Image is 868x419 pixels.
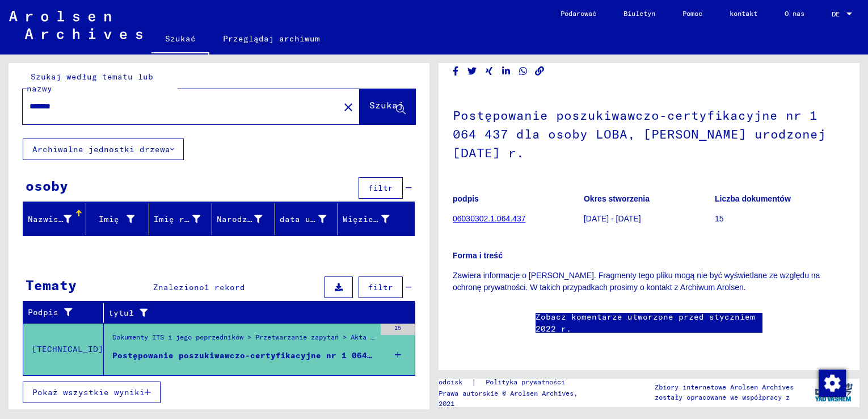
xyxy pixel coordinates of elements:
[534,64,546,78] button: Kopiuj link
[86,203,149,235] mat-header-cell: Imię
[682,9,702,18] font: Pomoc
[32,344,103,354] font: [TECHNICAL_ID]
[28,304,106,322] div: Podpis
[23,139,184,160] button: Archiwalne jednostki drzewa
[439,389,578,408] font: Prawa autorskie © Arolsen Archives, 2021
[832,10,840,18] font: DE
[623,9,655,18] font: Biuletyn
[517,64,529,78] button: Udostępnij na WhatsAppie
[584,214,641,223] font: [DATE] - [DATE]
[715,214,724,223] font: 15
[561,9,596,18] font: Podarować
[217,214,263,224] font: Narodziny
[23,203,86,235] mat-header-cell: Nazwisko
[343,210,403,228] div: Więzień nr
[368,282,393,292] font: filtr
[359,177,403,199] button: filtr
[359,276,403,298] button: filtr
[439,376,471,388] a: odcisk
[223,33,320,44] font: Przeglądaj archiwum
[818,369,845,396] div: Zmiana zgody
[165,33,196,44] font: Szukać
[212,203,275,235] mat-header-cell: Narodziny
[453,271,820,292] font: Zawiera informacje o [PERSON_NAME]. Fragmenty tego pliku mogą nie być wyświetlane ze względu na o...
[154,214,210,224] font: Imię rodowe
[28,214,69,224] font: Nazwisko
[280,214,351,224] font: data urodzenia
[536,312,755,334] font: Zobacz komentarze utworzone przed styczniem 2022 r.
[204,282,245,292] font: 1 rekord
[812,378,855,407] img: yv_logo.png
[28,307,58,317] font: Podpis
[28,210,86,228] div: Nazwisko
[453,214,525,223] a: 06030302.1.064.437
[483,64,495,78] button: Udostępnij na Xing
[91,210,149,228] div: Imię
[26,276,77,294] font: Tematy
[209,25,334,52] a: Przeglądaj archiwum
[453,251,503,260] font: Forma i treść
[32,144,170,154] font: Archiwalne jednostki drzewa
[486,378,565,386] font: Polityka prywatności
[343,214,394,224] font: Więzień nr
[27,72,153,94] font: Szukaj według tematu lub nazwy
[99,214,119,224] font: Imię
[394,324,401,332] font: 15
[819,370,846,397] img: Zmiana zgody
[9,11,142,39] img: Arolsen_neg.svg
[360,89,415,124] button: Szukaj
[217,210,276,228] div: Narodziny
[368,183,393,193] font: filtr
[338,203,414,235] mat-header-cell: Więzień nr
[471,377,477,387] font: |
[715,194,791,203] font: Liczba dokumentów
[280,210,340,228] div: data urodzenia
[275,203,338,235] mat-header-cell: data urodzenia
[453,107,826,161] font: Postępowanie poszukiwawczo-certyfikacyjne nr 1 064 437 dla osoby LOBA, [PERSON_NAME] urodzonej [D...
[500,64,512,78] button: Udostępnij na LinkedIn
[112,350,643,361] font: Postępowanie poszukiwawczo-certyfikacyjne nr 1 064 437 dla osoby LOBA, [PERSON_NAME] urodzonej [D...
[108,304,404,322] div: tytuł
[453,194,479,203] font: podpis
[536,311,762,335] a: Zobacz komentarze utworzone przed styczniem 2022 r.
[149,203,212,235] mat-header-cell: Imię rodowe
[154,210,214,228] div: Imię rodowe
[369,99,403,111] font: Szukaj
[337,95,360,118] button: Jasne
[151,25,209,55] a: Szukać
[32,387,145,397] font: Pokaż wszystkie wyniki
[466,64,478,78] button: Udostępnij na Twitterze
[655,393,790,401] font: zostały opracowane we współpracy z
[342,100,355,114] mat-icon: close
[477,376,579,388] a: Polityka prywatności
[655,383,794,391] font: Zbiory internetowe Arolsen Archives
[450,64,462,78] button: Udostępnij na Facebooku
[730,9,757,18] font: kontakt
[153,282,204,292] font: Znaleziono
[23,382,161,403] button: Pokaż wszystkie wyniki
[108,308,134,318] font: tytuł
[439,378,462,386] font: odcisk
[26,177,68,194] font: osoby
[785,9,804,18] font: O nas
[584,194,650,203] font: Okres stworzenia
